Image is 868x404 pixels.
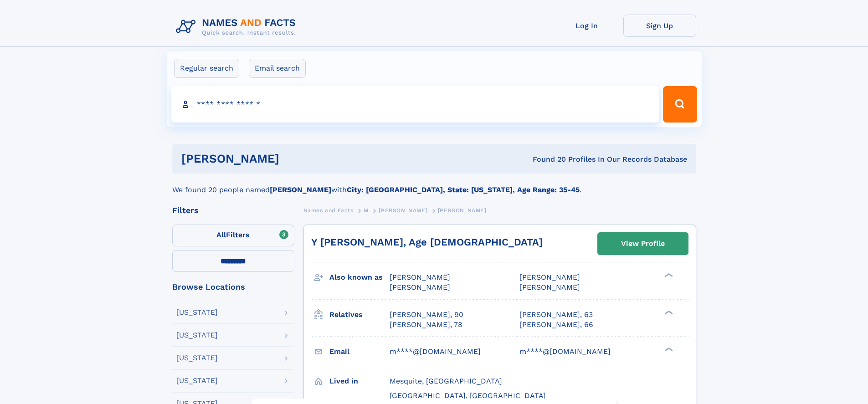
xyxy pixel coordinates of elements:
[270,185,331,194] b: [PERSON_NAME]
[406,154,687,164] div: Found 20 Profiles In Our Records Database
[172,283,294,291] div: Browse Locations
[364,207,369,214] span: M
[347,185,580,194] b: City: [GEOGRAPHIC_DATA], State: [US_STATE], Age Range: 35-45
[311,236,543,248] a: Y [PERSON_NAME], Age [DEMOGRAPHIC_DATA]
[176,354,218,362] div: [US_STATE]
[519,310,593,320] a: [PERSON_NAME], 63
[379,207,427,214] span: [PERSON_NAME]
[390,391,546,400] span: [GEOGRAPHIC_DATA], [GEOGRAPHIC_DATA]
[176,377,218,384] div: [US_STATE]
[623,15,696,37] a: Sign Up
[598,233,688,255] a: View Profile
[329,373,390,389] h3: Lived in
[390,283,450,291] span: [PERSON_NAME]
[550,15,623,37] a: Log In
[390,377,502,385] span: Mesquite, [GEOGRAPHIC_DATA]
[379,205,427,216] a: [PERSON_NAME]
[172,225,294,246] label: Filters
[663,86,697,123] button: Search Button
[519,283,580,291] span: [PERSON_NAME]
[329,344,390,359] h3: Email
[172,206,294,215] div: Filters
[249,59,306,78] label: Email search
[663,346,673,352] div: ❯
[663,309,673,315] div: ❯
[303,205,354,216] a: Names and Facts
[519,320,593,330] a: [PERSON_NAME], 66
[176,332,218,339] div: [US_STATE]
[329,307,390,322] h3: Relatives
[329,270,390,285] h3: Also known as
[172,15,303,39] img: Logo Names and Facts
[621,233,665,254] div: View Profile
[390,273,450,281] span: [PERSON_NAME]
[390,320,462,330] a: [PERSON_NAME], 78
[390,310,463,320] a: [PERSON_NAME], 90
[174,59,239,78] label: Regular search
[176,309,218,316] div: [US_STATE]
[181,153,406,164] h1: [PERSON_NAME]
[438,207,487,214] span: [PERSON_NAME]
[364,205,369,216] a: M
[216,230,226,239] span: All
[172,174,696,195] div: We found 20 people named with .
[171,86,659,123] input: search input
[663,272,673,278] div: ❯
[519,273,580,281] span: [PERSON_NAME]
